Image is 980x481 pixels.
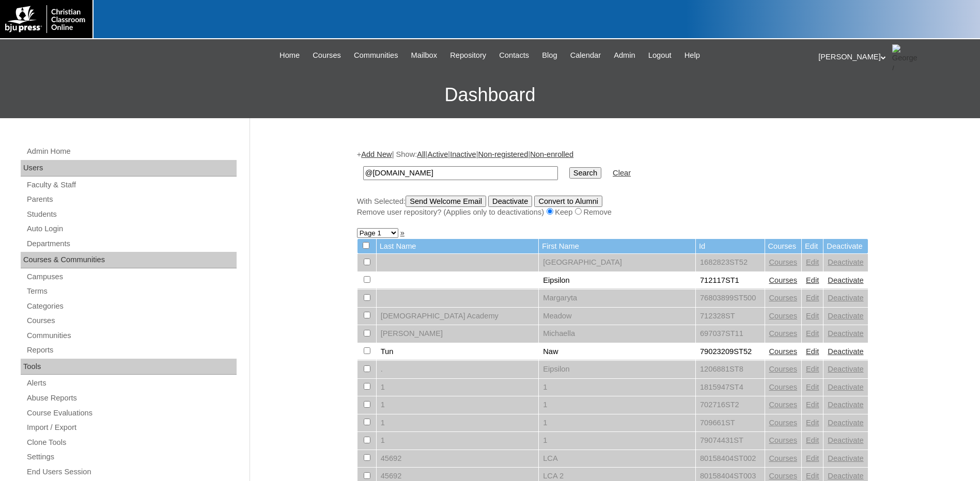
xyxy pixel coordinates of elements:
td: LCA [539,450,695,468]
a: End Users Session [26,466,237,478]
a: Clear [613,169,631,177]
a: Courses [769,312,798,320]
a: Help [679,50,705,61]
a: Course Evaluations [26,407,237,420]
img: George / Distance Learning Online Staff [892,44,918,70]
span: Contacts [499,50,529,61]
a: Campuses [26,270,237,283]
td: 80158404ST002 [696,450,765,468]
a: Edit [806,454,819,462]
a: Non-registered [478,150,528,158]
a: Edit [806,419,819,427]
td: 79074431ST [696,432,765,450]
input: Send Welcome Email [406,196,486,207]
a: Courses [769,383,798,391]
span: Admin [614,50,635,61]
input: Deactivate [488,196,532,207]
a: Courses [769,258,798,266]
a: Import / Export [26,421,237,434]
a: Edit [806,436,819,444]
td: 712117ST1 [696,272,765,290]
img: logo-white.png [5,5,87,33]
a: Edit [806,472,819,480]
input: Search [363,166,558,180]
td: 76803899ST500 [696,290,765,307]
td: 697037ST11 [696,325,765,343]
input: Search [569,167,601,179]
td: Id [696,239,765,254]
a: Deactivate [828,258,863,266]
a: Edit [806,294,819,302]
td: Eipsilon [539,361,695,378]
a: Departments [26,237,237,250]
td: Naw [539,343,695,361]
div: With Selected: [357,196,868,218]
td: 1 [377,379,539,396]
a: Deactivate [828,294,863,302]
a: Communities [26,329,237,342]
a: Reports [26,344,237,357]
td: Meadow [539,308,695,325]
a: Courses [769,276,798,284]
a: Repository [445,50,491,61]
a: Home [274,50,305,61]
td: . [377,361,539,378]
a: Courses [769,419,798,427]
td: Margaryta [539,290,695,307]
a: Terms [26,285,237,298]
td: 1206881ST8 [696,361,765,378]
span: Logout [648,50,672,61]
a: Deactivate [828,312,863,320]
a: Courses [769,400,798,409]
a: Clone Tools [26,436,237,449]
a: Add New [361,150,392,158]
a: Auto Login [26,222,237,235]
a: Deactivate [828,365,863,373]
td: 1 [539,396,695,414]
td: First Name [539,239,695,254]
td: 1 [377,396,539,414]
a: Calendar [565,50,606,61]
a: Courses [769,436,798,444]
td: 79023209ST52 [696,343,765,361]
a: Mailbox [406,50,443,61]
a: Courses [26,314,237,327]
a: Active [427,150,448,158]
a: Settings [26,451,237,463]
a: Deactivate [828,436,863,444]
td: Edit [802,239,823,254]
a: Deactivate [828,329,863,338]
div: Users [21,160,237,177]
td: 702716ST2 [696,396,765,414]
a: Deactivate [828,276,863,284]
a: Abuse Reports [26,392,237,405]
a: Edit [806,383,819,391]
td: [PERSON_NAME] [377,325,539,343]
a: Edit [806,312,819,320]
a: Admin Home [26,145,237,158]
div: Courses & Communities [21,252,237,268]
a: All [417,150,425,158]
span: Repository [450,50,486,61]
a: Blog [537,50,562,61]
input: Convert to Alumni [534,196,602,207]
span: Blog [542,50,557,61]
a: Courses [769,472,798,480]
a: Parents [26,193,237,206]
td: 1 [539,432,695,450]
td: Courses [765,239,802,254]
td: Michaella [539,325,695,343]
div: Remove user repository? (Applies only to deactivations) Keep Remove [357,207,868,218]
a: Deactivate [828,383,863,391]
a: Edit [806,365,819,373]
div: + | Show: | | | | [357,149,868,217]
span: Home [279,50,300,61]
a: Courses [769,347,798,356]
a: Deactivate [828,400,863,409]
td: [GEOGRAPHIC_DATA] [539,254,695,271]
a: Inactive [450,150,476,158]
a: Courses [307,50,346,61]
span: Courses [313,50,341,61]
a: Alerts [26,377,237,390]
a: Deactivate [828,472,863,480]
